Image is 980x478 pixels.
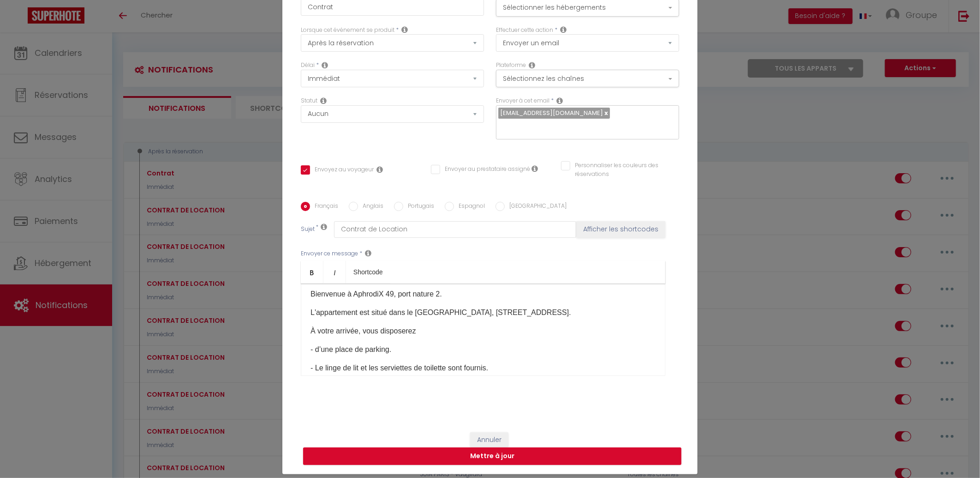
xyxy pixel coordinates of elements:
a: Bold [301,261,323,283]
label: [GEOGRAPHIC_DATA] [505,202,567,212]
i: Message [365,249,371,257]
label: Plateforme [496,61,526,70]
p: - d’une place de parking. [311,344,656,355]
span: [EMAIL_ADDRESS][DOMAIN_NAME] [500,109,603,117]
i: Action Channel [529,61,535,69]
label: Lorsque cet événement se produit [301,26,394,35]
label: Effectuer cette action [496,26,553,35]
i: Booking status [320,97,327,104]
i: Action Time [322,61,328,69]
button: Sélectionnez les chaînes [496,70,679,87]
p: Bienvenue à AphrodiX 49, port nature 2. [311,289,656,300]
label: Français [310,202,338,212]
label: Statut [301,97,317,105]
a: Italic [323,261,346,283]
button: Afficher les shortcodes [576,221,665,238]
i: Recipient [556,97,563,104]
a: Shortcode [346,261,390,283]
button: Mettre à jour [303,448,681,465]
label: Portugais [403,202,434,212]
i: Event Occur [401,26,408,33]
label: Sujet [301,225,315,235]
i: Envoyer au prestataire si il est assigné [532,165,538,172]
p: - Le linge de lit et les serviettes de toilette sont fournis.​​ [311,363,656,374]
p: L'appartement est situé dans le [GEOGRAPHIC_DATA], [STREET_ADDRESS]. [311,307,656,318]
i: Subject [321,223,327,230]
button: Annuler [470,432,508,448]
i: Envoyer au voyageur [376,166,383,173]
label: Délai [301,61,315,70]
p: À votre arrivée, vous disposerez [311,326,656,337]
label: Anglais [358,202,383,212]
label: Espagnol [454,202,485,212]
i: Action Type [560,26,567,33]
button: Ouvrir le widget de chat LiveChat [7,4,35,31]
label: Envoyer à cet email [496,97,550,105]
label: Envoyer ce message [301,249,358,258]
